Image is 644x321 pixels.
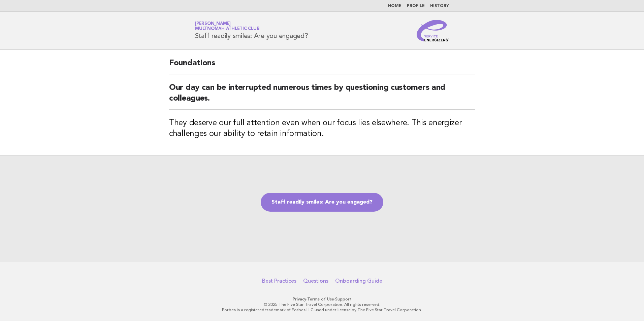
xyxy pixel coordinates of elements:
[335,297,352,301] a: Support
[261,193,383,212] a: Staff readily smiles: Are you engaged?
[293,297,306,301] a: Privacy
[195,27,259,31] span: Multnomah Athletic Club
[169,82,475,110] h2: Our day can be interrupted numerous times by questioning customers and colleagues.
[388,4,401,8] a: Home
[195,22,259,31] a: [PERSON_NAME]Multnomah Athletic Club
[307,297,334,301] a: Terms of Use
[407,4,425,8] a: Profile
[169,58,475,74] h2: Foundations
[335,278,382,284] a: Onboarding Guide
[169,118,475,139] h3: They deserve our full attention even when our focus lies elsewhere. This energizer challenges our...
[116,296,528,302] p: · ·
[417,20,449,41] img: Service Energizers
[262,278,296,284] a: Best Practices
[116,302,528,307] p: © 2025 The Five Star Travel Corporation. All rights reserved.
[430,4,449,8] a: History
[303,278,328,284] a: Questions
[116,307,528,313] p: Forbes is a registered trademark of Forbes LLC used under license by The Five Star Travel Corpora...
[195,22,308,39] h1: Staff readily smiles: Are you engaged?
